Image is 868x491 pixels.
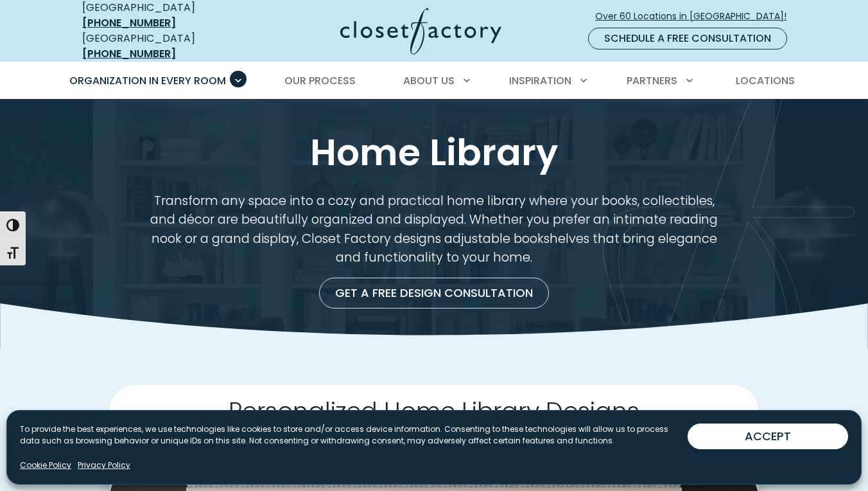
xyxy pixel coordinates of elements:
[319,278,549,308] a: Get a Free Design Consultation
[20,460,71,471] a: Cookie Policy
[340,8,501,55] img: Closet Factory Logo
[60,63,808,99] nav: Primary Menu
[595,10,797,23] span: Over 60 Locations in [GEOGRAPHIC_DATA]!
[627,73,677,88] span: Partners
[403,73,455,88] span: About Us
[736,73,795,88] span: Locations
[229,395,639,428] span: Personalized Home Library Designs
[78,460,130,471] a: Privacy Policy
[82,46,176,61] a: [PHONE_NUMBER]
[688,424,848,449] button: ACCEPT
[595,5,797,28] a: Over 60 Locations in [GEOGRAPHIC_DATA]!
[284,73,356,88] span: Our Process
[509,73,571,88] span: Inspiration
[82,15,176,30] a: [PHONE_NUMBER]
[20,424,688,447] p: To provide the best experiences, we use technologies like cookies to store and/or access device i...
[69,73,226,88] span: Organization in Every Room
[140,192,728,267] p: Transform any space into a cozy and practical home library where your books, collectibles, and dé...
[82,31,239,62] div: [GEOGRAPHIC_DATA]
[588,28,787,49] a: Schedule a Free Consultation
[80,130,788,176] h1: Home Library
